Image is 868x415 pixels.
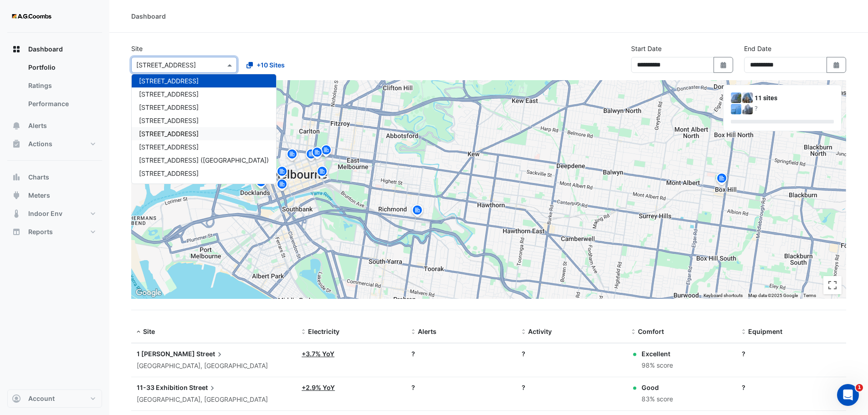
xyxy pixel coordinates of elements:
[28,227,53,236] span: Reports
[308,328,339,335] span: Electricity
[21,77,102,95] a: Ratings
[731,92,741,103] img: 11-33 Exhibition Street
[7,186,102,205] button: Meters
[241,57,291,73] button: +10 Sites
[304,148,318,164] img: site-pin.svg
[139,156,269,164] span: [STREET_ADDRESS] ([GEOGRAPHIC_DATA])
[719,61,728,69] fa-icon: Select Date
[319,143,334,159] img: site-pin.svg
[12,191,21,200] app-icon: Meters
[28,394,55,403] span: Account
[12,227,21,236] app-icon: Reports
[196,349,224,359] span: Street
[310,146,324,162] img: site-pin.svg
[411,383,510,392] div: ?
[139,103,199,111] span: [STREET_ADDRESS]
[755,104,834,113] div: ?
[731,104,741,114] img: 242 Exhibition Street
[12,121,21,130] app-icon: Alerts
[139,169,199,177] span: [STREET_ADDRESS]
[12,173,21,182] app-icon: Charts
[275,165,289,181] img: site-pin.svg
[257,60,285,70] span: +10 Sites
[411,349,510,359] div: ?
[856,384,863,391] span: 1
[12,139,21,149] app-icon: Actions
[7,168,102,186] button: Charts
[742,349,841,359] div: ?
[12,209,21,218] app-icon: Indoor Env
[28,121,47,130] span: Alerts
[823,276,842,294] button: Toggle fullscreen view
[742,104,753,114] img: 300 La Trobe Street
[642,349,673,359] div: Excellent
[7,135,102,153] button: Actions
[21,95,102,113] a: Performance
[638,328,664,335] span: Comfort
[134,287,164,299] a: Open this area in Google Maps (opens a new window)
[28,191,50,200] span: Meters
[131,44,143,53] label: Site
[742,92,753,103] img: 150 Lonsdale Street
[755,93,834,103] div: 11 sites
[139,130,199,138] span: [STREET_ADDRESS]
[7,389,102,408] button: Account
[7,40,102,58] button: Dashboard
[137,384,188,391] span: 11-33 Exhibition
[134,287,164,299] img: Google
[21,58,102,77] a: Portfolio
[131,74,277,184] ng-dropdown-panel: Options list
[528,328,552,335] span: Activity
[803,293,816,298] a: Terms (opens in new tab)
[28,209,62,218] span: Indoor Env
[28,173,49,182] span: Charts
[137,395,291,405] div: [GEOGRAPHIC_DATA], [GEOGRAPHIC_DATA]
[139,90,199,98] span: [STREET_ADDRESS]
[642,383,673,392] div: Good
[143,328,155,335] span: Site
[11,7,52,26] img: Company Logo
[7,205,102,223] button: Indoor Env
[7,58,102,117] div: Dashboard
[418,328,437,335] span: Alerts
[748,293,798,298] span: Map data ©2025 Google
[137,361,291,371] div: [GEOGRAPHIC_DATA], [GEOGRAPHIC_DATA]
[522,383,621,392] div: ?
[315,165,329,181] img: site-pin.svg
[302,384,335,391] a: +2.9% YoY
[410,204,425,220] img: site-pin.svg
[714,172,729,188] img: site-pin.svg
[837,384,859,406] iframe: Intercom live chat
[748,328,782,335] span: Equipment
[285,148,299,164] img: site-pin.svg
[522,349,621,359] div: ?
[137,350,195,358] span: 1 [PERSON_NAME]
[28,45,63,54] span: Dashboard
[832,61,841,69] fa-icon: Select Date
[139,77,199,85] span: [STREET_ADDRESS]
[139,117,199,124] span: [STREET_ADDRESS]
[642,360,673,371] div: 98% score
[139,143,199,151] span: [STREET_ADDRESS]
[631,44,662,53] label: Start Date
[642,394,673,405] div: 83% score
[28,139,52,149] span: Actions
[704,292,743,299] button: Keyboard shortcuts
[7,117,102,135] button: Alerts
[131,11,166,21] div: Dashboard
[12,45,21,54] app-icon: Dashboard
[189,383,217,393] span: Street
[742,383,841,392] div: ?
[275,178,289,194] img: site-pin.svg
[302,350,334,358] a: +3.7% YoY
[744,44,771,53] label: End Date
[7,223,102,241] button: Reports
